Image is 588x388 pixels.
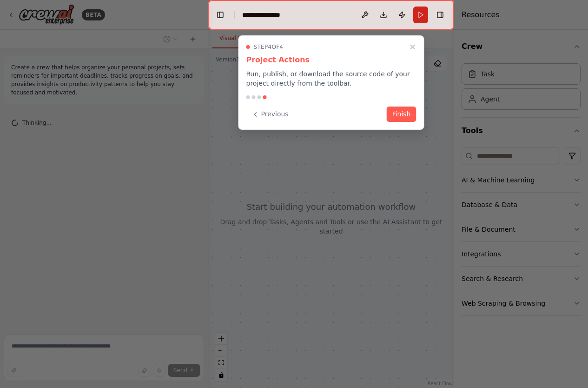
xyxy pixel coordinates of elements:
[254,43,284,51] span: Step 4 of 4
[246,54,416,66] h3: Project Actions
[387,107,416,122] button: Finish
[246,107,294,122] button: Previous
[246,69,416,88] p: Run, publish, or download the source code of your project directly from the toolbar.
[407,41,418,53] button: Close walkthrough
[214,8,227,21] button: Hide left sidebar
